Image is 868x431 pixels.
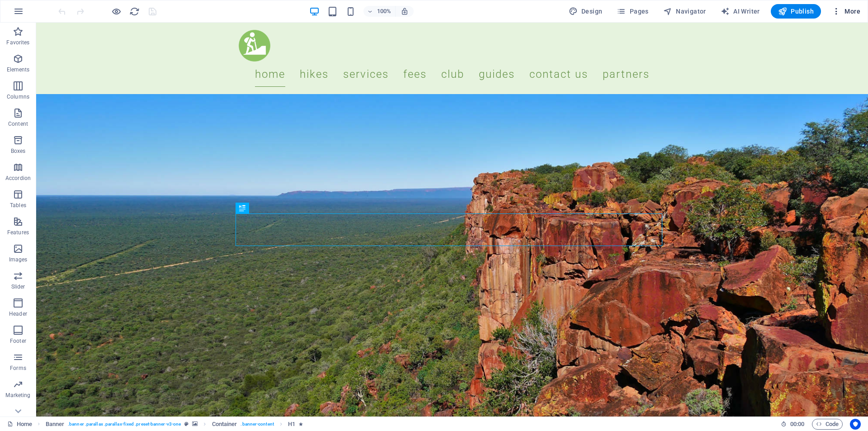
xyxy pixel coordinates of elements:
button: Code [812,419,843,430]
span: Navigator [663,7,706,16]
p: Columns [7,93,29,100]
span: Pages [617,7,648,16]
span: Click to select. Double-click to edit [212,419,237,430]
span: Click to select. Double-click to edit [46,419,65,430]
span: Publish [778,7,814,16]
i: Reload page [129,6,140,17]
p: Boxes [11,147,26,155]
div: Design (Ctrl+Alt+Y) [565,4,606,19]
p: Elements [7,66,30,73]
a: Click to cancel selection. Double-click to open Pages [7,419,32,430]
span: AI Writer [721,7,760,16]
button: 100% [363,6,396,17]
p: Header [9,310,27,317]
h6: 100% [377,6,392,17]
h6: Session time [781,419,805,430]
button: AI Writer [717,4,764,19]
span: . banner-content [241,419,274,430]
p: Accordion [5,175,31,182]
p: Content [8,120,28,128]
p: Forms [10,365,26,372]
i: This element is a customizable preset [184,422,189,426]
button: Navigator [660,4,710,19]
p: Footer [10,337,26,345]
span: 00 00 [790,419,804,430]
button: More [828,4,864,19]
button: Publish [771,4,821,19]
p: Favorites [6,39,29,46]
button: Pages [613,4,652,19]
nav: breadcrumb [46,419,303,430]
p: Marketing [5,392,30,399]
button: reload [129,6,140,17]
button: Usercentrics [850,419,861,430]
span: Code [816,419,839,430]
span: Design [569,7,603,16]
span: : [797,421,798,427]
p: Slider [11,283,25,290]
i: On resize automatically adjust zoom level to fit chosen device. [401,7,409,15]
p: Features [7,229,29,236]
span: More [832,7,860,16]
button: Design [565,4,606,19]
i: This element contains a background [192,422,198,426]
button: Click here to leave preview mode and continue editing [111,6,122,17]
i: Element contains an animation [299,422,303,426]
p: Images [9,256,28,263]
span: Click to select. Double-click to edit [288,419,295,430]
span: . banner .parallax .parallax-fixed .preset-banner-v3-one [68,419,181,430]
p: Tables [10,202,26,209]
